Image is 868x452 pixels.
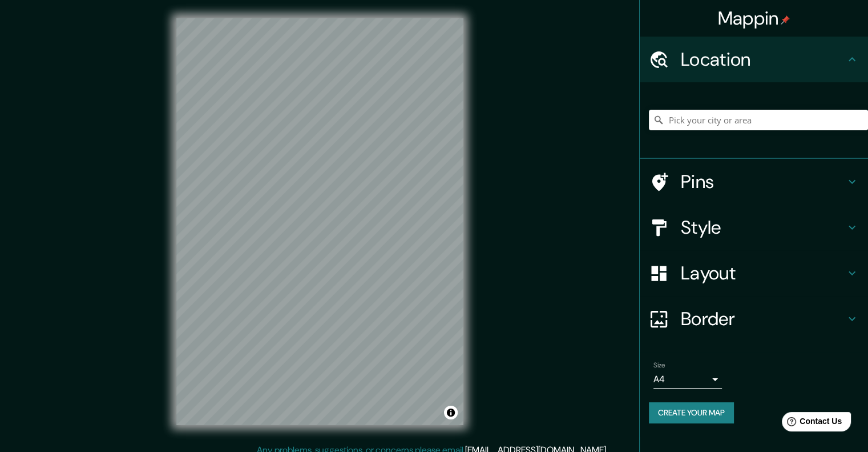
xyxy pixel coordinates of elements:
[176,18,463,425] canvas: Map
[681,170,845,193] h4: Pins
[640,205,868,250] div: Style
[640,159,868,205] div: Pins
[640,250,868,296] div: Layout
[444,406,458,419] button: Toggle attribution
[640,37,868,82] div: Location
[766,407,855,439] iframe: Help widget launcher
[781,15,790,25] img: pin-icon.png
[649,402,734,423] button: Create your map
[681,307,845,330] h4: Border
[681,262,845,285] h4: Layout
[681,216,845,239] h4: Style
[653,361,665,370] label: Size
[718,7,790,30] h4: Mappin
[681,48,845,71] h4: Location
[640,296,868,342] div: Border
[653,370,722,389] div: A4
[649,110,868,130] input: Pick your city or area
